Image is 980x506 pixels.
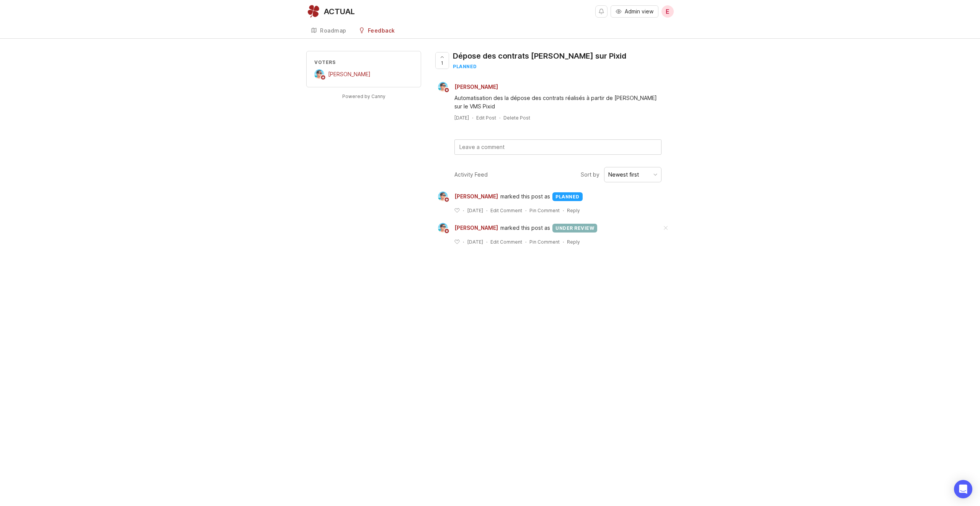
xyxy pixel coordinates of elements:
[354,23,400,39] a: Feedback
[306,5,320,18] img: ACTUAL logo
[490,239,522,245] div: Edit Comment
[463,207,464,214] div: ·
[608,170,639,179] div: Newest first
[438,223,448,233] img: Benjamin Hareau
[441,60,443,66] span: 1
[453,51,626,61] div: Dépose des contrats [PERSON_NAME] sur Pixid
[438,82,448,92] img: Benjamin Hareau
[500,192,550,201] span: marked this post as
[368,28,395,33] div: Feedback
[563,239,564,245] div: ·
[320,75,326,80] img: member badge
[454,170,488,179] div: Activity Feed
[625,8,653,15] span: Admin view
[666,7,670,16] span: E
[454,224,498,232] span: [PERSON_NAME]
[581,170,599,179] span: Sort by
[954,480,972,498] div: Open Intercom Messenger
[453,63,626,70] div: planned
[444,87,450,93] img: member badge
[454,94,661,111] div: Automatisation des la dépose des contrats réalisés à partir de [PERSON_NAME] sur le VMS Pixid
[529,239,560,245] div: Pin Comment
[314,59,413,66] div: Voters
[454,115,469,121] a: [DATE]
[567,207,580,214] div: Reply
[476,115,496,121] div: Edit Post
[341,92,387,101] a: Powered by Canny
[595,5,608,18] button: Notifications
[306,23,351,39] a: Roadmap
[503,115,530,121] div: Delete Post
[486,207,487,214] div: ·
[661,5,674,18] button: E
[525,239,526,245] div: ·
[500,224,550,232] span: marked this post as
[438,192,448,201] img: Benjamin Hareau
[314,69,371,79] a: Benjamin Hareau[PERSON_NAME]
[444,228,450,234] img: member badge
[328,71,371,77] span: [PERSON_NAME]
[563,207,564,214] div: ·
[486,239,487,245] div: ·
[314,69,324,79] img: Benjamin Hareau
[435,52,449,69] button: 1
[467,207,483,214] span: [DATE]
[324,8,355,15] div: ACTUAL
[433,82,504,92] a: Benjamin Hareau[PERSON_NAME]
[444,197,450,203] img: member badge
[552,192,583,201] div: planned
[525,207,526,214] div: ·
[454,192,498,201] span: [PERSON_NAME]
[490,207,522,214] div: Edit Comment
[567,239,580,245] div: Reply
[552,224,597,233] div: under review
[529,207,560,214] div: Pin Comment
[472,115,473,121] div: ·
[433,223,500,233] a: Benjamin Hareau[PERSON_NAME]
[454,84,498,90] span: [PERSON_NAME]
[611,5,658,18] button: Admin view
[433,192,500,201] a: Benjamin Hareau[PERSON_NAME]
[499,115,500,121] div: ·
[467,239,483,245] span: [DATE]
[463,239,464,245] div: ·
[320,28,346,33] div: Roadmap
